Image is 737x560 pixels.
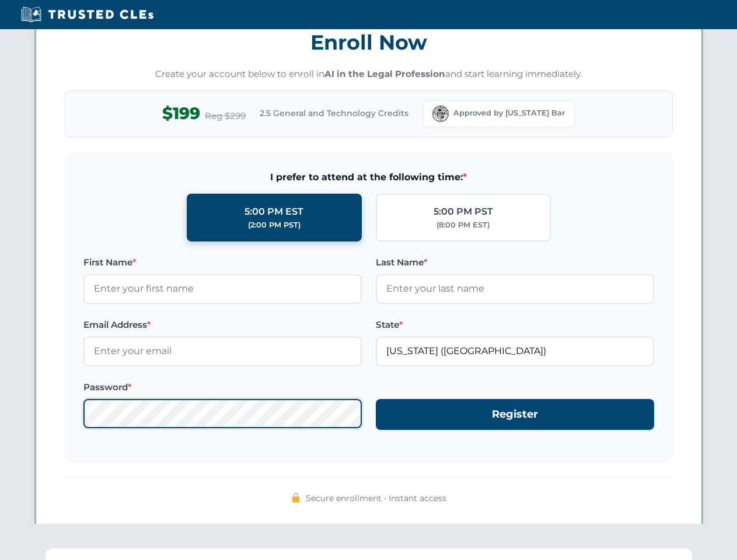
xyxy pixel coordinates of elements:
[436,219,490,231] div: (8:00 PM EST)
[291,493,301,502] img: 🔒
[83,274,362,303] input: Enter your first name
[376,318,654,332] label: State
[162,100,200,127] span: $199
[205,109,246,123] span: Reg $299
[453,107,565,119] span: Approved by [US_STATE] Bar
[18,6,157,23] img: Trusted CLEs
[432,106,449,122] img: Florida Bar
[306,492,446,505] span: Secure enrollment • Instant access
[376,399,654,430] button: Register
[65,68,673,81] p: Create your account below to enroll in and start learning immediately.
[376,337,654,366] input: Florida (FL)
[324,68,445,79] strong: AI in the Legal Profession
[434,204,493,219] div: 5:00 PM PST
[83,380,362,394] label: Password
[83,170,654,185] span: I prefer to attend at the following time:
[83,318,362,332] label: Email Address
[260,107,408,120] span: 2.5 General and Technology Credits
[376,256,654,269] label: Last Name
[376,274,654,303] input: Enter your last name
[83,256,362,269] label: First Name
[248,219,301,231] div: (2:00 PM PST)
[83,337,362,366] input: Enter your email
[65,24,673,61] h3: Enroll Now
[244,204,303,219] div: 5:00 PM EST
